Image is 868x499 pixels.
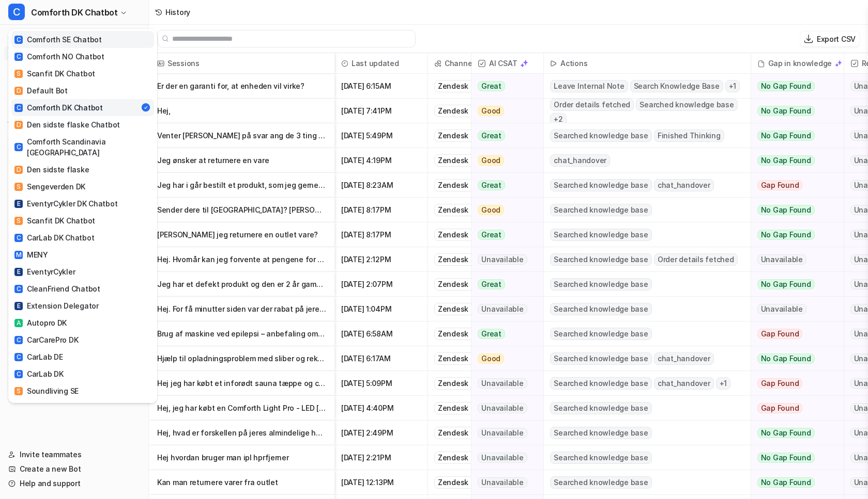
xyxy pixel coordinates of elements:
span: C [14,143,23,151]
div: Soundliving SE [14,385,79,396]
span: C [14,234,23,242]
div: EventyrCykler DK Chatbot [14,198,117,209]
div: Comforth NO Chatbot [14,51,104,62]
span: C [14,336,23,344]
span: C [14,53,23,61]
span: S [14,70,23,78]
div: Default Bot [14,85,68,96]
div: Comforth DK Chatbot [14,102,103,113]
span: S [14,387,23,395]
span: C [14,104,23,112]
div: Den sidste flaske [14,164,89,175]
div: Extension Delegator [14,300,99,311]
div: Den sidste flaske Chatbot [14,119,120,130]
div: EventyrCykler [14,266,75,277]
div: CarLab DK [14,368,63,379]
div: Comforth Scandinavia [GEOGRAPHIC_DATA] [14,136,151,158]
div: Scanfit DK Chatbot [14,215,95,226]
span: A [14,319,23,327]
span: E [14,268,23,276]
div: MENY [14,249,48,260]
div: CarLab DK Chatbot [14,232,94,243]
div: CarLab DE [14,351,63,362]
span: M [14,251,23,259]
span: D [14,121,23,129]
span: C [14,285,23,293]
span: E [14,302,23,310]
span: Comforth DK Chatbot [31,5,117,20]
div: CComforth DK Chatbot [8,29,157,403]
div: CarCarePro DK [14,334,78,345]
span: C [8,4,25,20]
span: C [14,36,23,44]
span: D [14,87,23,95]
span: C [14,353,23,361]
div: Comforth SE Chatbot [14,34,102,45]
span: D [14,166,23,174]
span: S [14,217,23,225]
div: CleanFriend Chatbot [14,283,100,294]
div: Sengeverden DK [14,181,85,192]
div: CarLab SE [14,403,62,413]
div: Scanfit DK Chatbot [14,68,95,79]
div: Autopro DK [14,317,67,328]
span: S [14,183,23,191]
span: E [14,200,23,208]
span: C [14,370,23,378]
